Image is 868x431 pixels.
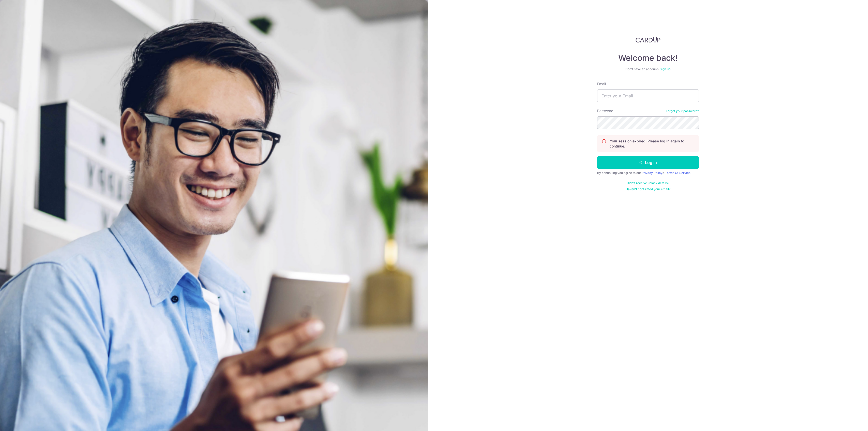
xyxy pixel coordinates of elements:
[597,90,699,102] input: Enter your Email
[666,109,699,113] a: Forgot your password?
[610,139,695,149] p: Your session expired. Please log in again to continue.
[627,181,669,185] a: Didn't receive unlock details?
[597,156,699,169] button: Log in
[626,187,670,191] a: Haven't confirmed your email?
[642,171,663,175] a: Privacy Policy
[597,108,613,113] label: Password
[597,67,699,71] div: Don’t have an account?
[665,171,690,175] a: Terms Of Service
[597,53,699,63] h4: Welcome back!
[597,81,606,86] label: Email
[660,67,670,71] a: Sign up
[636,37,660,43] img: CardUp Logo
[597,171,699,175] div: By continuing you agree to our &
